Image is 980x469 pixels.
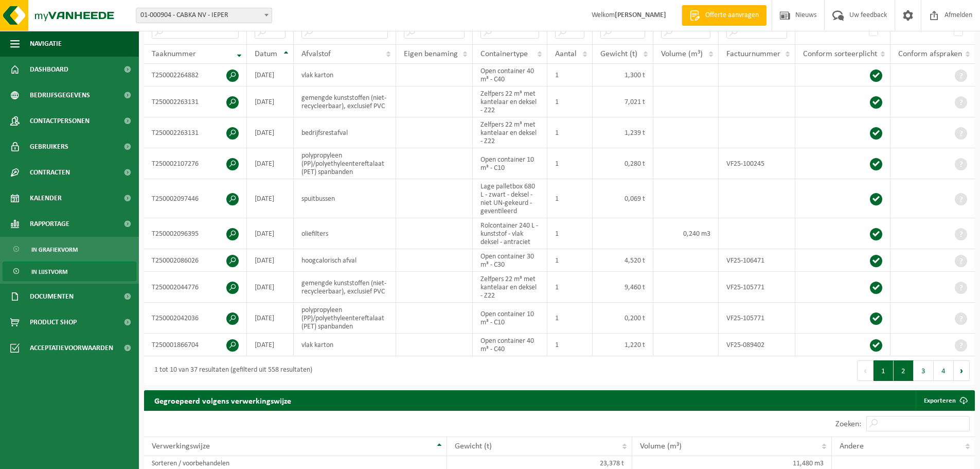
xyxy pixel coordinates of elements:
td: [DATE] [247,272,294,303]
span: Verwerkingswijze [152,442,210,450]
td: 1,220 t [593,334,653,356]
span: 01-000904 - CABKA NV - IEPER [136,8,272,23]
span: Acceptatievoorwaarden [30,335,113,361]
span: Rapportage [30,211,69,237]
td: polypropyleen (PP)/polyethyleentereftalaat (PET) spanbanden [294,303,397,334]
td: 0,069 t [593,179,653,218]
a: Offerte aanvragen [682,5,767,26]
strong: [PERSON_NAME] [615,11,666,19]
td: 1 [547,179,593,218]
td: Rolcontainer 240 L - kunststof - vlak deksel - antraciet [473,218,547,249]
button: Previous [857,360,874,381]
td: oliefilters [294,218,397,249]
td: [DATE] [247,148,294,179]
td: spuitbussen [294,179,397,218]
span: Dashboard [30,57,68,82]
td: T250002086026 [144,249,247,272]
td: Zelfpers 22 m³ met kantelaar en deksel - Z22 [473,86,547,117]
span: Navigatie [30,31,62,57]
span: Gewicht (t) [455,442,492,450]
td: VF25-089402 [719,334,795,356]
td: gemengde kunststoffen (niet-recycleerbaar), exclusief PVC [294,272,397,303]
td: 1 [547,249,593,272]
td: [DATE] [247,64,294,86]
span: Documenten [30,284,74,309]
button: Next [954,360,970,381]
td: T250002042036 [144,303,247,334]
td: 1 [547,117,593,148]
span: 01-000904 - CABKA NV - IEPER [136,8,272,23]
td: [DATE] [247,334,294,356]
span: Gewicht (t) [600,50,637,58]
span: Bedrijfsgegevens [30,82,90,108]
span: Factuurnummer [726,50,780,58]
td: [DATE] [247,303,294,334]
td: T250001866704 [144,334,247,356]
span: Afvalstof [301,50,331,58]
td: 1 [547,334,593,356]
span: Volume (m³) [661,50,703,58]
span: Gebruikers [30,134,68,160]
td: [DATE] [247,179,294,218]
td: T250002096395 [144,218,247,249]
td: [DATE] [247,218,294,249]
td: [DATE] [247,86,294,117]
span: Conform afspraken [898,50,962,58]
span: Contracten [30,160,70,185]
td: 7,021 t [593,86,653,117]
div: 1 tot 10 van 37 resultaten (gefilterd uit 558 resultaten) [149,361,312,380]
td: T250002263131 [144,86,247,117]
button: 2 [894,360,914,381]
td: Open container 40 m³ - C40 [473,334,547,356]
span: Kalender [30,185,62,211]
td: Zelfpers 22 m³ met kantelaar en deksel - Z22 [473,272,547,303]
td: 1 [547,86,593,117]
td: T250002264882 [144,64,247,86]
td: bedrijfsrestafval [294,117,397,148]
span: In lijstvorm [31,262,67,282]
td: hoogcalorisch afval [294,249,397,272]
span: Volume (m³) [640,442,682,450]
a: Exporteren [916,390,974,411]
span: Datum [255,50,277,58]
td: 1 [547,148,593,179]
td: Open container 30 m³ - C30 [473,249,547,272]
td: Lage palletbox 680 L - zwart - deksel - niet UN-gekeurd - geventileerd [473,179,547,218]
td: 1 [547,272,593,303]
td: 0,240 m3 [653,218,718,249]
td: Zelfpers 22 m³ met kantelaar en deksel - Z22 [473,117,547,148]
td: 1,239 t [593,117,653,148]
td: [DATE] [247,117,294,148]
td: 9,460 t [593,272,653,303]
td: 1,300 t [593,64,653,86]
td: T250002044776 [144,272,247,303]
td: VF25-105771 [719,272,795,303]
td: VF25-100245 [719,148,795,179]
td: T250002263131 [144,117,247,148]
td: vlak karton [294,334,397,356]
span: Andere [840,442,864,450]
td: Open container 40 m³ - C40 [473,64,547,86]
td: VF25-106471 [719,249,795,272]
span: Product Shop [30,309,77,335]
td: 0,280 t [593,148,653,179]
button: 1 [874,360,894,381]
span: In grafiekvorm [31,240,78,259]
span: Taaknummer [152,50,196,58]
span: Conform sorteerplicht [803,50,877,58]
td: T250002097446 [144,179,247,218]
td: 0,200 t [593,303,653,334]
td: [DATE] [247,249,294,272]
td: polypropyleen (PP)/polyethyleentereftalaat (PET) spanbanden [294,148,397,179]
td: T250002107276 [144,148,247,179]
label: Zoeken: [835,420,861,428]
button: 4 [934,360,954,381]
a: In grafiekvorm [3,239,136,259]
a: In lijstvorm [3,262,136,281]
td: Open container 10 m³ - C10 [473,303,547,334]
span: Offerte aanvragen [703,10,761,21]
span: Aantal [555,50,577,58]
td: 1 [547,64,593,86]
span: Containertype [480,50,528,58]
td: 1 [547,303,593,334]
